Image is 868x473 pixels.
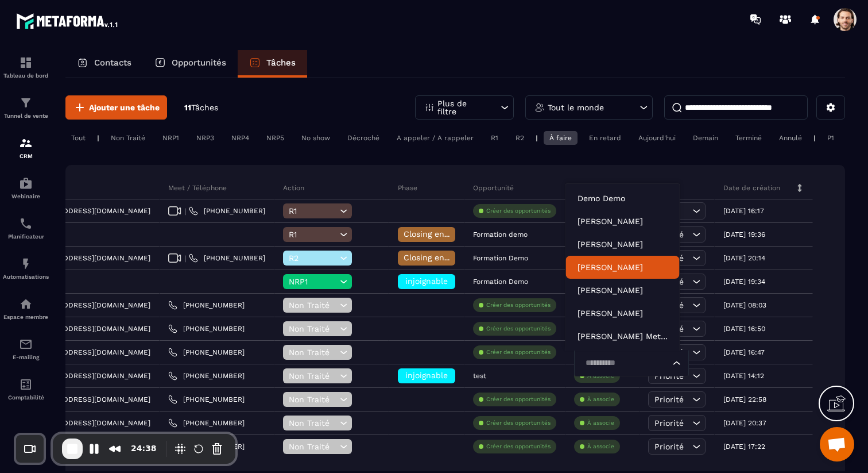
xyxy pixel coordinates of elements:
span: injoignable [405,371,448,380]
div: Search for option [574,350,689,376]
p: Date de création [723,183,780,193]
p: Tunnel de vente [3,113,49,119]
p: [DATE] 08:03 [723,301,766,309]
a: emailemailE-mailing [3,329,49,369]
p: Formation Demo [473,254,528,262]
a: schedulerschedulerPlanificateur [3,208,49,248]
p: [DATE] 22:58 [723,395,766,403]
div: Aujourd'hui [633,131,681,145]
p: E-mailing [3,354,49,360]
p: jean louis jean louis [578,307,668,319]
p: [DATE] 20:37 [723,419,766,427]
p: Créer des opportunités [486,301,551,309]
img: email [19,337,33,351]
div: Non Traité [105,131,151,145]
div: NRP5 [261,131,290,145]
a: formationformationCRM [3,128,49,168]
img: scheduler [19,217,33,230]
p: anthony Metaforma [578,330,668,342]
button: Ajouter une tâche [65,95,167,120]
div: R2 [510,131,530,145]
a: accountantaccountantComptabilité [3,369,49,409]
img: automations [19,297,33,311]
p: [DATE] 19:34 [723,278,765,286]
p: Action [283,183,304,193]
a: formationformationTableau de bord [3,47,49,87]
span: Non Traité [289,418,337,428]
p: Tâches [266,57,296,68]
div: A appeler / A rappeler [391,131,479,145]
span: R2 [289,253,337,263]
a: Opportunités [143,50,238,78]
p: Opportunités [172,57,226,68]
p: Automatisations [3,274,49,280]
p: Ayoub Khouakhi [578,239,668,250]
p: test [473,372,486,380]
p: Tout le monde [548,103,604,111]
p: Créer des opportunités [486,325,551,333]
p: Jean-Louis Jean-Louis [578,284,668,296]
a: [PHONE_NUMBER] [189,253,265,263]
div: NRP1 [157,131,185,145]
span: Non Traité [289,348,337,357]
a: [PHONE_NUMBER] [189,206,265,216]
a: Tâches [238,50,307,78]
p: Créer des opportunités [486,395,551,403]
a: automationsautomationsAutomatisations [3,248,49,289]
img: logo [16,10,119,31]
p: Webinaire [3,193,49,199]
img: automations [19,176,33,190]
span: Closing en cours [404,253,469,262]
span: Tâches [191,103,218,112]
p: Créer des opportunités [486,443,551,451]
img: accountant [19,378,33,391]
p: [DATE] 17:22 [723,443,765,451]
p: [DATE] 16:17 [723,207,764,215]
p: Comptabilité [3,394,49,401]
span: NRP1 [289,277,337,286]
a: [PHONE_NUMBER] [168,371,245,380]
div: À faire [544,131,578,145]
div: NRP3 [191,131,220,145]
img: formation [19,136,33,150]
p: [DATE] 16:50 [723,325,765,333]
img: formation [19,56,33,70]
a: automationsautomationsWebinaire [3,168,49,208]
p: [DATE] 19:36 [723,230,765,239]
span: Non Traité [289,442,337,451]
a: [PHONE_NUMBER] [168,348,245,357]
span: Priorité [654,442,684,451]
span: Non Traité [289,301,337,310]
a: formationformationTunnel de vente [3,87,49,128]
div: Demain [687,131,724,145]
p: Demo Demo [578,193,668,204]
span: R1 [289,206,337,216]
span: Priorité [654,395,684,404]
img: automations [19,257,33,271]
p: 11 [184,102,218,113]
span: Closing en cours [404,229,469,239]
div: Terminé [730,131,768,145]
div: Décroché [342,131,385,145]
p: Cédric Macé [578,262,668,273]
p: Créer des opportunités [486,207,551,215]
a: [PHONE_NUMBER] [168,324,245,333]
p: Espace membre [3,314,49,320]
p: Plus de filtre [437,99,488,116]
div: R1 [485,131,504,145]
span: | [184,207,186,216]
span: Non Traité [289,324,337,333]
span: Non Traité [289,371,337,380]
a: [PHONE_NUMBER] [168,395,245,404]
span: | [184,254,186,263]
p: Créer des opportunités [486,419,551,427]
div: Tout [65,131,91,145]
p: Formation demo [473,230,528,239]
p: CRM [3,153,49,159]
p: Hanouna Sebastien [578,216,668,227]
p: À associe [587,443,614,451]
p: À associe [587,419,614,427]
div: NRP4 [226,131,255,145]
p: [DATE] 20:14 [723,254,765,262]
a: Ouvrir le chat [820,427,854,462]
